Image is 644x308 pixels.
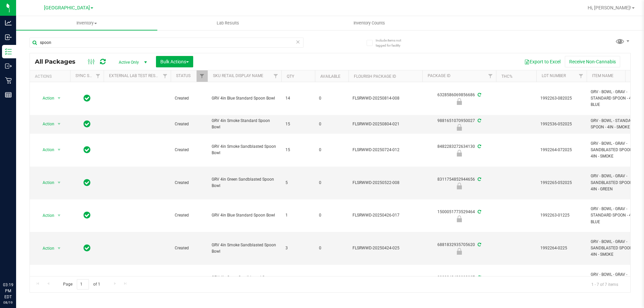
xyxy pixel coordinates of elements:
span: Sync from Compliance System [477,177,481,182]
div: Newly Received [421,215,497,222]
div: 9881651070950027 [421,118,497,131]
span: 1992536-052025 [540,121,583,127]
span: Created [175,212,204,219]
span: 0 [319,147,344,153]
span: 0 [319,245,344,251]
span: All Packages [35,58,82,65]
span: 1992264-072025 [540,147,583,153]
p: 03:19 PM EDT [3,282,13,300]
a: Filter [197,70,208,82]
a: Package ID [428,73,450,78]
span: 0 [319,212,344,219]
span: 5 [285,180,311,186]
span: Sync from Compliance System [477,275,481,280]
span: select [55,178,63,187]
span: Bulk Actions [160,59,189,64]
span: GRV - BOWL - GRAV - STANDARD SPOON - 4IN - BLUE [591,206,641,225]
span: 15 [285,121,311,127]
span: GRV - BOWL - GRAV - SANDBLASTED SPOON - 4IN - GREEN [591,271,641,291]
a: Sync Status [75,73,101,78]
div: Newly Received [421,124,497,131]
span: 0 [319,95,344,102]
span: Sync from Compliance System [477,242,481,247]
iframe: Resource center [7,254,27,274]
span: Clear [296,38,300,46]
span: Inventory [16,20,157,26]
span: 3 [285,245,311,251]
span: Action [37,119,55,129]
span: 14 [285,95,311,102]
div: 6881832935705620 [421,242,497,255]
a: Filter [93,70,104,82]
span: GRV - BOWL - GRAV - STANDARD SPOON - 4IN - BLUE [591,89,641,108]
span: Action [37,211,55,220]
input: Search Package ID, Item Name, SKU, Lot or Part Number... [30,38,304,48]
span: GRV 4in Smoke Standard Spoon Bowl [212,118,277,130]
input: 1 [77,279,89,290]
div: Newly Received [421,183,497,189]
span: FLSRWWD-20250426-017 [353,212,418,219]
div: Actions [35,74,67,79]
a: Filter [270,70,281,82]
div: 0929843430093027 [421,274,497,288]
inline-svg: Analytics [5,19,12,26]
span: Hi, [PERSON_NAME]! [588,5,631,10]
div: Newly Received [421,150,497,157]
span: 15 [285,147,311,153]
span: GRV 4in Smoke Sandblasted Spoon Bowl [212,242,277,255]
div: 8482283272634130 [421,143,497,157]
span: Created [175,180,204,186]
a: Lab Results [157,16,299,30]
div: 6328586069856686 [421,92,497,105]
span: select [55,94,63,103]
a: Filter [485,70,496,82]
a: Inventory [16,16,157,30]
span: FLSRWWD-20250424-025 [353,245,418,251]
span: Lab Results [208,20,248,26]
a: Qty [287,74,294,79]
span: FLSRWWD-20250724-012 [353,147,418,153]
span: 1 [285,212,311,219]
span: GRV 4in Blue Standard Spoon Bowl [212,95,277,102]
a: Available [320,74,340,79]
span: select [55,244,63,253]
span: Action [37,94,55,103]
span: 1992264-0225 [540,245,583,251]
span: Sync from Compliance System [477,118,481,123]
inline-svg: Outbound [5,63,12,69]
span: Include items not tagged for facility [376,38,409,48]
a: Sku Retail Display Name [213,73,263,78]
span: GRV 4in Smoke Sandblasted Spoon Bowl [212,143,277,156]
span: 1 - 7 of 7 items [586,279,624,289]
button: Bulk Actions [156,56,193,67]
inline-svg: Reports [5,91,12,98]
span: Created [175,245,204,251]
span: select [55,211,63,220]
span: 0 [319,180,344,186]
a: Filter [160,70,171,82]
a: Inventory Counts [299,16,440,30]
span: Action [37,178,55,187]
span: FLSRWWD-20250814-008 [353,95,418,102]
span: GRV - BOWL - GRAV - SANDBLASTED SPOON - 4IN - SMOKE [591,140,641,160]
div: 1500051773529464 [421,209,497,222]
span: In Sync [84,178,91,187]
a: External Lab Test Result [109,73,162,78]
span: GRV - BOWL - STANDARD SPOON - 4IN - SMOKE [591,118,641,130]
span: Page of 1 [57,279,106,290]
span: Sync from Compliance System [477,144,481,149]
span: 1992263-082025 [540,95,583,102]
a: Flourish Package ID [354,74,396,79]
span: In Sync [84,210,91,220]
span: select [55,119,63,129]
span: select [55,145,63,155]
inline-svg: Inventory [5,48,12,55]
span: In Sync [84,119,91,129]
span: FLSRWWD-20250522-008 [353,180,418,186]
span: Action [37,244,55,253]
span: GRV 4in Green Sandblasted Spoon Bowl [212,274,277,287]
button: Receive Non-Cannabis [565,56,620,67]
span: [GEOGRAPHIC_DATA] [44,5,90,11]
div: Newly Received [421,98,497,105]
span: In Sync [84,243,91,253]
